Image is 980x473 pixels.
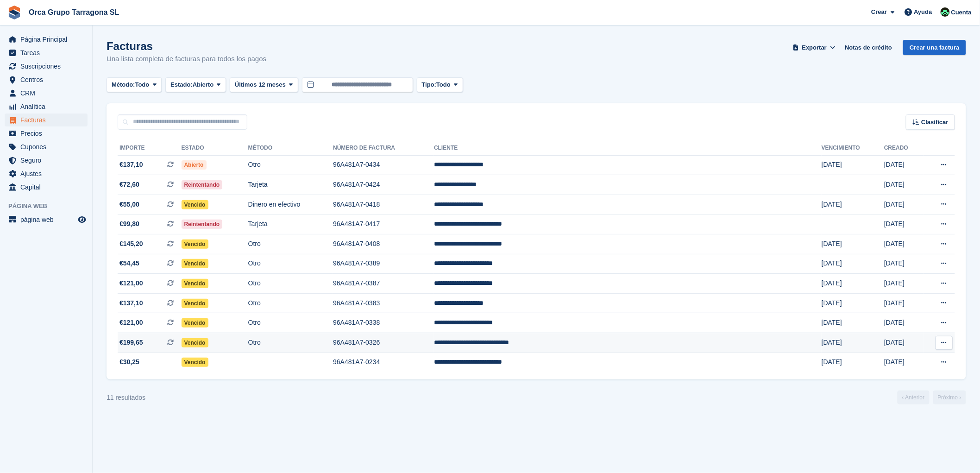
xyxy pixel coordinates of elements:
td: Otro [248,313,333,333]
span: Capital [20,181,76,194]
th: Vencimiento [822,141,884,156]
td: [DATE] [884,274,923,294]
td: 96A481A7-0424 [333,175,434,195]
td: [DATE] [884,313,923,333]
td: [DATE] [884,214,923,234]
a: Vista previa de la tienda [76,214,88,225]
span: Vencido [182,259,208,268]
span: €55,00 [119,200,139,209]
span: Precios [20,127,76,140]
span: Página Principal [20,33,76,46]
span: €121,00 [119,318,143,328]
td: Otro [248,274,333,294]
a: Orca Grupo Tarragona SL [25,5,123,20]
a: menu [5,73,88,86]
td: 96A481A7-0326 [333,333,434,353]
span: Vencido [182,200,208,209]
td: Tarjeta [248,214,333,234]
span: Método: [112,80,135,89]
span: Cupones [20,140,76,153]
th: Creado [884,141,923,156]
td: [DATE] [822,274,884,294]
td: [DATE] [884,293,923,313]
span: Vencido [182,240,208,249]
a: menu [5,154,88,167]
td: 96A481A7-0418 [333,195,434,214]
td: Otro [248,293,333,313]
span: €199,65 [119,338,143,347]
a: menu [5,100,88,113]
span: Abierto [193,80,214,89]
a: menu [5,140,88,153]
span: Centros [20,73,76,86]
td: Otro [248,155,333,175]
td: Dinero en efectivo [248,195,333,214]
span: Crear [871,7,887,17]
td: [DATE] [884,234,923,254]
td: 96A481A7-0338 [333,313,434,333]
span: Facturas [20,114,76,126]
td: [DATE] [822,333,884,353]
td: 96A481A7-0389 [333,254,434,274]
span: Vencido [182,358,208,367]
td: [DATE] [822,155,884,175]
span: Vencido [182,279,208,288]
button: Últimos 12 meses [230,77,298,93]
span: €99,80 [119,219,139,229]
td: [DATE] [884,353,923,372]
span: Cuenta [951,8,972,17]
a: Anterior [898,391,930,404]
td: Otro [248,234,333,254]
td: [DATE] [822,254,884,274]
a: menu [5,60,88,73]
th: Método [248,141,333,156]
th: Estado [182,141,248,156]
td: [DATE] [822,353,884,372]
span: Vencido [182,318,208,328]
span: Analítica [20,100,76,113]
td: [DATE] [822,313,884,333]
span: Vencido [182,299,208,308]
a: Notas de crédito [841,40,896,55]
a: menu [5,127,88,140]
span: Todo [436,80,451,89]
td: 96A481A7-0387 [333,274,434,294]
span: Reintentando [182,180,223,189]
span: Estado: [170,80,193,89]
span: €145,20 [119,239,143,249]
p: Una lista completa de facturas para todos los pagos [107,54,266,64]
td: [DATE] [884,333,923,353]
span: Tareas [20,46,76,59]
th: Importe [118,141,182,156]
td: Otro [248,254,333,274]
button: Tipo: Todo [417,77,463,93]
td: Otro [248,333,333,353]
td: [DATE] [884,254,923,274]
button: Estado: Abierto [165,77,226,93]
td: [DATE] [884,195,923,214]
th: Cliente [434,141,822,156]
a: menu [5,33,88,46]
span: €72,60 [119,180,139,189]
a: menu [5,87,88,100]
span: página web [20,213,76,226]
td: 96A481A7-0383 [333,293,434,313]
td: [DATE] [822,234,884,254]
a: menu [5,114,88,126]
span: Ayuda [914,7,932,17]
span: Página web [8,202,92,211]
h1: Facturas [107,40,266,52]
span: €137,10 [119,298,143,308]
span: Tipo: [422,80,437,89]
a: menu [5,46,88,59]
span: €30,25 [119,357,139,367]
td: 96A481A7-0408 [333,234,434,254]
td: [DATE] [822,195,884,214]
td: Tarjeta [248,175,333,195]
span: €137,10 [119,160,143,170]
div: 11 resultados [107,393,145,403]
span: Suscripciones [20,60,76,73]
a: menú [5,213,88,226]
span: €121,00 [119,278,143,288]
td: 96A481A7-0234 [333,353,434,372]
